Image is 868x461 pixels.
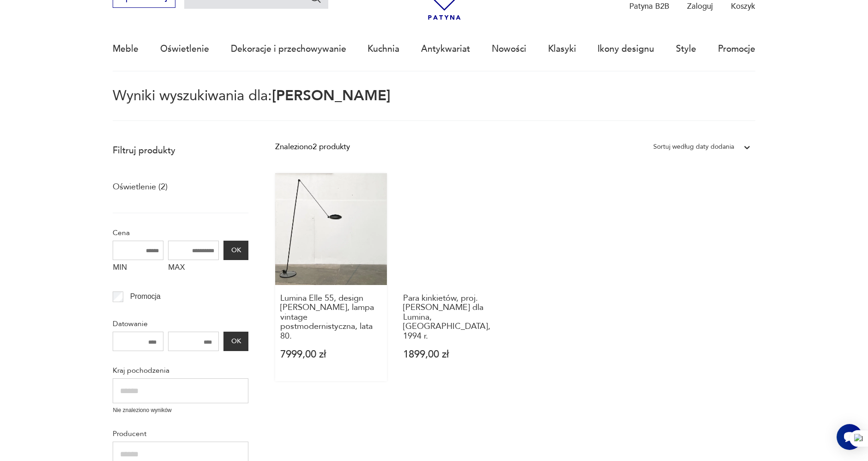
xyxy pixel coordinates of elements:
[113,227,248,239] p: Cena
[368,28,399,70] a: Kuchnia
[676,28,696,70] a: Style
[113,145,248,157] p: Filtruj produkty
[272,86,391,105] span: [PERSON_NAME]
[113,406,248,415] p: Nie znaleziono wyników
[718,28,755,70] a: Promocje
[731,1,755,12] p: Koszyk
[168,260,219,278] label: MAX
[113,28,139,70] a: Meble
[403,294,505,341] h3: Para kinkietów, proj. [PERSON_NAME] dla Lumina, [GEOGRAPHIC_DATA], 1994 r.
[280,350,382,359] p: 7999,00 zł
[113,179,168,195] a: Oświetlenie (2)
[653,141,734,153] div: Sortuj według daty dodania
[130,291,161,303] p: Promocja
[113,364,248,376] p: Kraj pochodzenia
[492,28,526,70] a: Nowości
[548,28,576,70] a: Klasyki
[113,260,163,278] label: MIN
[687,1,713,12] p: Zaloguj
[421,28,470,70] a: Antykwariat
[223,241,248,260] button: OK
[597,28,654,70] a: Ikony designu
[837,424,862,450] iframe: Smartsupp widget button
[223,332,248,351] button: OK
[113,318,248,330] p: Datowanie
[275,141,350,153] div: Znaleziono 2 produkty
[629,1,669,12] p: Patyna B2B
[280,294,382,341] h3: Lumina Elle 55, design [PERSON_NAME], lampa vintage postmodernistyczna, lata 80.
[113,428,248,440] p: Producent
[275,173,387,381] a: Lumina Elle 55, design Tommaso Cimini, lampa vintage postmodernistyczna, lata 80.Lumina Elle 55, ...
[398,173,510,381] a: Para kinkietów, proj. T. Cimini dla Lumina, Włochy, 1994 r.Para kinkietów, proj. [PERSON_NAME] dl...
[403,350,505,359] p: 1899,00 zł
[113,89,755,121] p: Wyniki wyszukiwania dla:
[231,28,346,70] a: Dekoracje i przechowywanie
[160,28,209,70] a: Oświetlenie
